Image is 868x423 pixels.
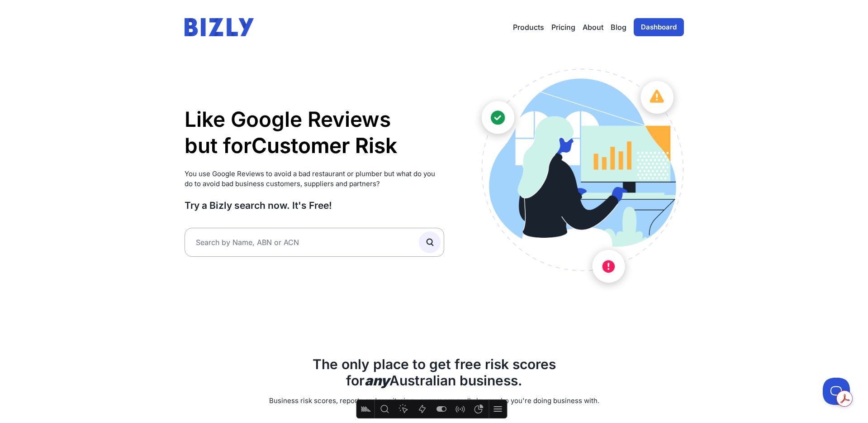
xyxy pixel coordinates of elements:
[823,378,850,405] iframe: Toggle Customer Support
[185,228,445,257] input: Search by Name, ABN or ACN
[611,22,626,33] a: Blog
[551,22,575,33] a: Pricing
[513,22,544,33] button: Products
[185,169,445,189] p: You use Google Reviews to avoid a bad restaurant or plumber but what do you do to avoid bad busin...
[634,18,684,36] a: Dashboard
[185,356,684,389] h2: The only place to get free risk scores for Australian business.
[185,396,684,406] p: Business risk scores, reports and monitoring - so you can really know who you're doing business w...
[365,372,389,389] b: any
[251,133,397,159] li: Customer Risk
[583,22,603,33] a: About
[185,106,445,159] h1: Like Google Reviews but for
[185,199,445,211] h3: Try a Bizly search now. It's Free!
